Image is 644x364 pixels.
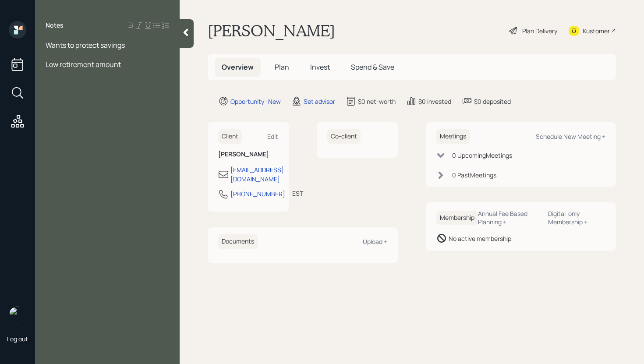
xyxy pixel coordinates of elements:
div: $0 deposited [474,97,511,106]
div: 0 Upcoming Meeting s [452,151,512,160]
div: Set advisor [304,97,335,106]
h6: Client [218,129,242,144]
h6: Meetings [436,129,470,144]
img: retirable_logo.png [9,307,26,324]
div: 0 Past Meeting s [452,170,496,180]
h6: Documents [218,234,258,249]
span: Low retirement amount [46,60,121,69]
div: [PHONE_NUMBER] [230,189,285,198]
span: Wants to protect savings [46,40,125,50]
h1: [PERSON_NAME] [208,21,335,40]
div: Schedule New Meeting + [536,132,605,141]
h6: Membership [436,211,478,225]
div: Digital-only Membership + [548,209,605,226]
span: Plan [275,62,289,72]
div: Log out [7,335,28,343]
div: Edit [267,132,278,141]
div: EST [292,189,303,198]
div: Upload + [363,237,387,246]
span: Invest [310,62,330,72]
div: No active membership [449,234,511,243]
div: [EMAIL_ADDRESS][DOMAIN_NAME] [230,165,284,184]
h6: Co-client [327,129,361,144]
div: Kustomer [583,26,610,35]
span: Overview [222,62,254,72]
div: Opportunity · New [230,97,281,106]
span: Spend & Save [351,62,394,72]
div: $0 invested [418,97,451,106]
div: Plan Delivery [522,26,557,35]
div: Annual Fee Based Planning + [478,209,541,226]
h6: [PERSON_NAME] [218,151,278,158]
label: Notes [46,21,64,30]
div: $0 net-worth [358,97,396,106]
